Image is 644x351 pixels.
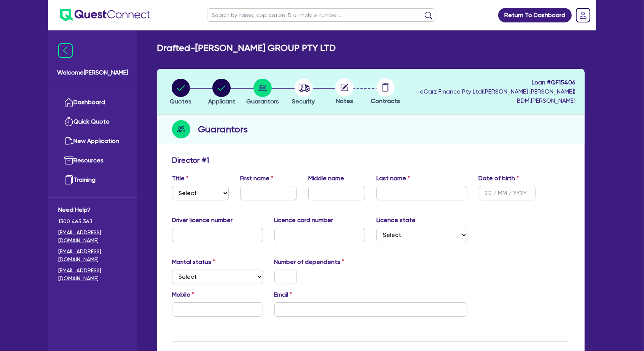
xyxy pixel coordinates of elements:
label: Title [172,174,188,183]
h2: Drafted - [PERSON_NAME] GROUP PTY LTD [157,43,336,54]
img: quick-quote [64,117,73,126]
label: Date of birth [479,174,519,183]
span: Contracts [371,97,400,105]
a: New Application [58,132,127,151]
input: Search by name, application ID or mobile number... [207,8,435,22]
button: Security [292,78,316,106]
img: resources [64,156,73,165]
span: eCarz Finance Pty Ltd ( [PERSON_NAME] [PERSON_NAME] ) [420,88,575,95]
span: 1300 465 363 [58,218,127,226]
button: Quotes [169,78,192,106]
span: BDM: [PERSON_NAME] [420,96,575,105]
label: Email [274,290,292,299]
a: Resources [58,151,127,170]
a: Dashboard [58,93,127,112]
label: Last name [376,174,410,183]
a: Dropdown toggle [573,5,593,25]
span: Guarantors [246,98,279,105]
button: Guarantors [246,78,279,106]
span: Welcome [PERSON_NAME] [57,68,128,77]
img: step-icon [172,120,190,138]
a: [EMAIL_ADDRESS][DOMAIN_NAME] [58,267,127,283]
span: Notes [336,97,353,105]
input: DD / MM / YYYY [479,186,536,200]
button: Applicant [208,78,236,106]
label: Mobile [172,290,194,299]
label: Licence card number [274,216,333,225]
img: training [64,175,73,184]
span: Applicant [208,98,235,105]
span: Security [292,98,315,105]
label: Middle name [308,174,344,183]
label: First name [240,174,273,183]
label: Marital status [172,257,215,267]
a: Return To Dashboard [498,8,572,22]
span: Quotes [170,98,191,105]
img: quest-connect-logo-blue [60,9,150,21]
img: new-application [64,137,73,146]
span: Loan # QF15406 [420,78,575,87]
h2: Guarantors [198,122,248,136]
img: icon-menu-close [58,43,73,58]
a: [EMAIL_ADDRESS][DOMAIN_NAME] [58,248,127,264]
span: Need Help? [58,205,127,214]
h3: Director # 1 [172,156,209,165]
a: Training [58,170,127,190]
a: Quick Quote [58,112,127,132]
label: Number of dependents [274,257,344,267]
a: [EMAIL_ADDRESS][DOMAIN_NAME] [58,229,127,245]
label: Licence state [376,216,416,225]
label: Driver licence number [172,216,233,225]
